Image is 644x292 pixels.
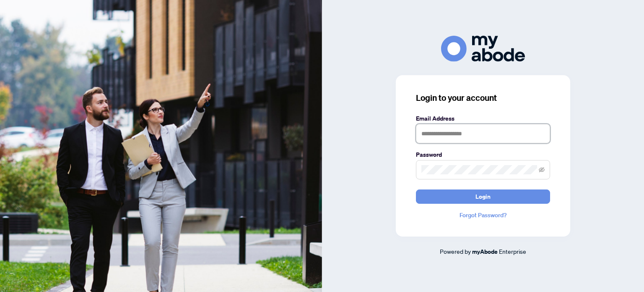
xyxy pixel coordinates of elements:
a: Forgot Password? [416,210,550,220]
a: myAbode [472,247,498,256]
label: Password [416,150,550,159]
h3: Login to your account [416,92,550,104]
span: Enterprise [499,247,526,255]
span: Login [475,190,491,203]
button: Login [416,189,550,204]
span: eye-invisible [539,167,545,173]
span: Powered by [440,247,471,255]
label: Email Address [416,114,550,123]
img: ma-logo [441,36,525,61]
